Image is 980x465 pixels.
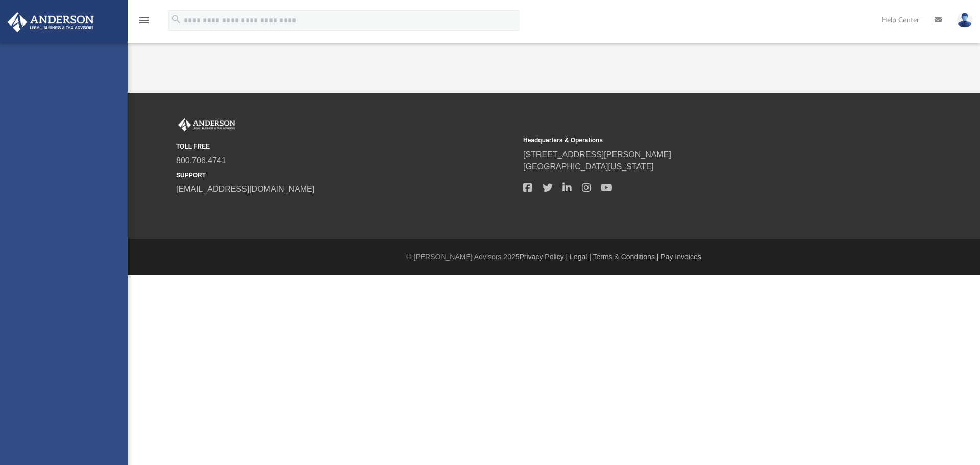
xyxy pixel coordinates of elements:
small: SUPPORT [176,170,516,180]
div: © [PERSON_NAME] Advisors 2025 [128,252,980,262]
a: Privacy Policy | [520,253,568,261]
small: Headquarters & Operations [523,136,863,145]
a: [GEOGRAPHIC_DATA][US_STATE] [523,162,654,171]
i: menu [138,14,150,27]
img: Anderson Advisors Platinum Portal [176,118,237,132]
img: Anderson Advisors Platinum Portal [5,12,97,32]
a: menu [138,19,150,27]
i: search [170,14,182,25]
a: [EMAIL_ADDRESS][DOMAIN_NAME] [176,185,314,193]
a: Terms & Conditions | [593,253,659,261]
img: User Pic [957,13,972,28]
a: Legal | [570,253,591,261]
a: Pay Invoices [660,253,701,261]
a: 800.706.4741 [176,156,226,165]
a: [STREET_ADDRESS][PERSON_NAME] [523,150,671,159]
small: TOLL FREE [176,142,516,151]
